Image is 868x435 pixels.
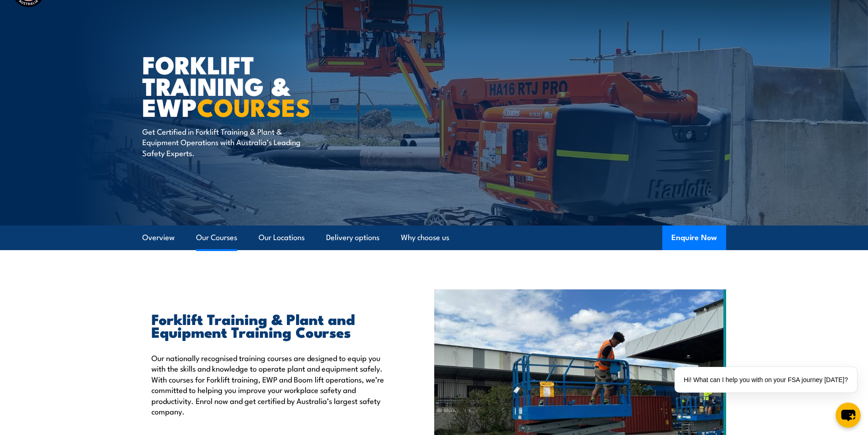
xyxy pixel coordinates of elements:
[197,87,311,125] strong: COURSES
[401,225,449,250] a: Why choose us
[326,225,379,250] a: Delivery options
[151,352,392,416] p: Our nationally recognised training courses are designed to equip you with the skills and knowledg...
[142,53,368,117] h1: Forklift Training & EWP
[662,225,726,250] button: Enquire Now
[151,312,392,338] h2: Forklift Training & Plant and Equipment Training Courses
[142,126,309,158] p: Get Certified in Forklift Training & Plant & Equipment Operations with Australia’s Leading Safety...
[142,225,175,250] a: Overview
[259,225,305,250] a: Our Locations
[196,225,237,250] a: Our Courses
[836,403,861,428] button: chat-button
[675,367,857,393] div: Hi! What can I help you with on your FSA journey [DATE]?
